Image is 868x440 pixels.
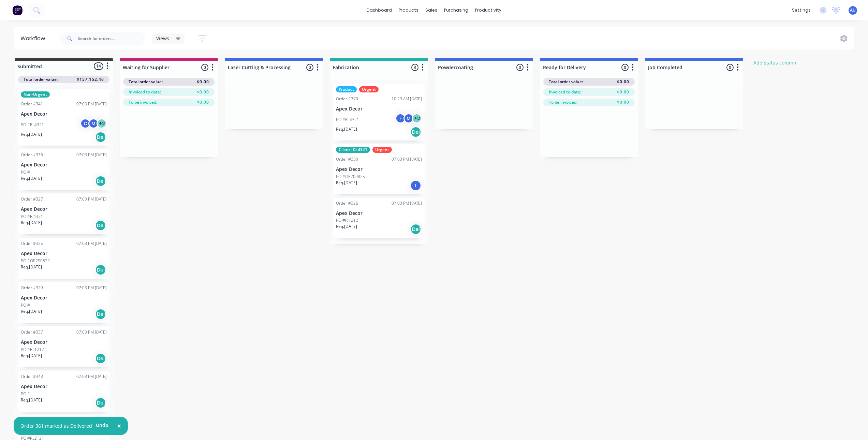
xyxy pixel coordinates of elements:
[18,238,109,279] div: Order #33507:03 PM [DATE]Apex DecorPO #OE250825Req.[DATE]Del
[18,193,109,234] div: Order #32707:03 PM [DATE]Apex DecorPO #Rl4321Req.[DATE]Del
[21,391,30,397] p: PO #
[21,258,50,264] p: PO #OE250825
[197,99,209,105] span: $0.00
[197,89,209,95] span: $0.00
[197,79,209,85] span: $0.00
[21,101,43,107] div: Order #341
[21,152,43,158] div: Order #336
[21,308,42,314] p: Req. [DATE]
[18,149,109,190] div: Order #33607:03 PM [DATE]Apex DecorPO #Req.[DATE]Del
[21,384,107,390] p: Apex Decor
[21,196,43,202] div: Order #327
[441,5,472,15] div: purchasing
[76,329,107,335] div: 07:03 PM [DATE]
[336,210,422,216] p: Apex Decor
[76,240,107,247] div: 07:03 PM [DATE]
[95,176,106,187] div: Del
[129,79,163,85] span: Total order value:
[129,89,161,95] span: Invoiced to date:
[76,101,107,107] div: 07:03 PM [DATE]
[336,200,358,206] div: Order #326
[76,373,107,380] div: 07:03 PM [DATE]
[76,196,107,202] div: 07:03 PM [DATE]
[21,397,42,403] p: Req. [DATE]
[21,214,43,220] p: PO #Rl4321
[95,132,106,143] div: Del
[76,285,107,291] div: 07:03 PM [DATE]
[21,220,42,226] p: Req. [DATE]
[21,91,50,98] div: Non-Urgent
[21,111,107,117] p: Apex Decor
[336,126,357,132] p: Req. [DATE]
[789,5,814,15] div: settings
[412,113,422,123] div: + 2
[20,34,48,43] div: Workflow
[549,89,581,95] span: Invoiced to date:
[117,421,121,430] span: ×
[95,309,106,320] div: Del
[21,251,107,256] p: Apex Decor
[21,131,42,137] p: Req. [DATE]
[21,295,107,301] p: Apex Decor
[750,58,800,67] button: Add status column
[336,117,359,123] p: PO #RL4321
[88,118,99,129] div: M
[403,113,414,123] div: M
[18,371,109,412] div: Order #34307:03 PM [DATE]Apex DecorPO #Req.[DATE]Del
[549,99,577,105] span: To be invoiced:
[359,86,379,92] div: Urgent
[129,99,157,105] span: To be invoiced:
[18,282,109,323] div: Order #32907:03 PM [DATE]Apex DecorPO #Req.[DATE]Del
[336,180,357,186] p: Req. [DATE]
[156,35,169,42] span: Views
[95,397,106,408] div: Del
[392,96,422,102] div: 10:29 AM [DATE]
[617,79,629,85] span: $0.00
[21,264,42,270] p: Req. [DATE]
[336,96,358,102] div: Order #370
[395,5,422,15] div: products
[92,420,112,430] button: Undo
[21,162,107,168] p: Apex Decor
[549,79,583,85] span: Total order value:
[18,89,109,146] div: Non-UrgentOrder #34107:03 PM [DATE]Apex DecorPO #RL4321CM+2Req.[DATE]Del
[336,166,422,172] p: Apex Decor
[21,122,44,128] p: PO #RL4321
[95,353,106,364] div: Del
[410,127,421,137] div: Del
[336,156,358,162] div: Order #330
[850,7,856,13] span: AU
[76,152,107,158] div: 07:03 PM [DATE]
[21,353,42,359] p: Req. [DATE]
[392,156,422,162] div: 07:03 PM [DATE]
[410,180,421,191] div: I
[410,224,421,235] div: Del
[21,339,107,345] p: Apex Decor
[80,118,90,129] div: C
[20,422,92,429] div: Order 361 marked as Delivered
[336,174,365,180] p: PO #OE209825
[77,76,104,83] span: $157,152.46
[21,347,44,353] p: PO #RL1212
[617,99,629,105] span: $0.00
[336,223,357,230] p: Req. [DATE]
[336,217,358,223] p: PO #Rl1212
[24,76,58,83] span: Total order value:
[617,89,629,95] span: $0.00
[21,302,30,308] p: PO #
[21,329,43,335] div: Order #337
[21,169,30,175] p: PO #
[21,175,42,181] p: Req. [DATE]
[336,106,422,112] p: Apex Decor
[336,86,357,92] div: Product
[422,5,441,15] div: sales
[336,147,370,153] div: Client ID: 4321
[21,240,43,247] div: Order #335
[12,5,23,15] img: Factory
[363,5,395,15] a: dashboard
[395,113,406,123] div: F
[95,220,106,231] div: Del
[78,32,145,45] input: Search for orders...
[333,197,425,238] div: Order #32607:03 PM [DATE]Apex DecorPO #Rl1212Req.[DATE]Del
[333,84,425,141] div: ProductUrgentOrder #37010:29 AM [DATE]Apex DecorPO #RL4321FM+2Req.[DATE]Del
